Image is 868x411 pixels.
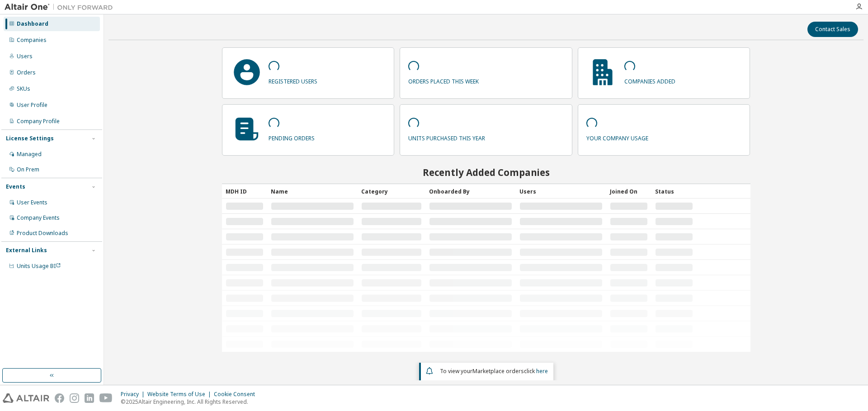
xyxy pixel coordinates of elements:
[6,247,47,254] div: External Links
[17,102,47,109] div: User Profile
[6,135,54,142] div: License Settings
[17,199,47,206] div: User Events
[55,393,64,403] img: facebook.svg
[121,398,260,406] p: © 2025 Altair Engineering, Inc. All Rights Reserved.
[70,393,79,403] img: instagram.svg
[586,132,648,142] p: your company usage
[17,166,39,173] div: On Prem
[121,391,147,398] div: Privacy
[5,3,118,12] img: Altair One
[99,393,113,403] img: youtube.svg
[17,118,60,125] div: Company Profile
[269,132,315,142] p: pending orders
[226,184,264,199] div: MDH ID
[17,69,36,76] div: Orders
[655,184,693,199] div: Status
[17,85,30,92] div: SKUs
[3,393,49,403] img: altair_logo.svg
[222,166,750,178] h2: Recently Added Companies
[17,53,33,60] div: Users
[214,391,260,398] div: Cookie Consent
[519,184,603,199] div: Users
[147,391,214,398] div: Website Terms of Use
[85,393,94,403] img: linkedin.svg
[408,132,485,142] p: units purchased this year
[17,230,68,237] div: Product Downloads
[624,75,675,85] p: companies added
[440,367,548,375] span: To view your click
[408,75,479,85] p: orders placed this week
[271,184,354,199] div: Name
[610,184,648,199] div: Joined On
[17,20,48,28] div: Dashboard
[17,262,61,270] span: Units Usage BI
[17,151,42,158] div: Managed
[429,184,512,199] div: Onboarded By
[536,367,548,375] a: here
[472,367,524,375] em: Marketplace orders
[807,22,858,37] button: Contact Sales
[6,183,25,190] div: Events
[361,184,422,199] div: Category
[269,75,317,85] p: registered users
[17,214,60,222] div: Company Events
[17,37,47,44] div: Companies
